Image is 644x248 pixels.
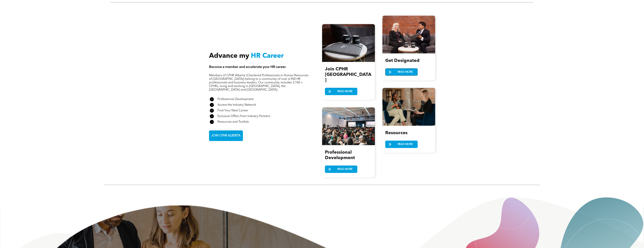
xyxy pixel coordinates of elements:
[217,109,248,112] span: Find Your Next Career
[210,132,242,139] span: JOIN CPHR ALBERTA
[385,59,420,63] span: Get Designated
[396,69,414,75] span: READ MORE
[385,68,418,76] a: READ MORE
[385,131,407,135] span: Resources
[325,67,371,82] span: Join CPHR [GEOGRAPHIC_DATA]
[217,98,253,101] span: Professional Development
[217,115,270,118] span: Exclusive Offers from Industry Partners
[325,166,357,173] a: READ MORE
[325,150,355,160] span: Professional Development
[336,88,354,95] span: READ MORE
[209,130,243,141] a: JOIN CPHR ALBERTA
[385,141,418,148] a: READ MORE
[251,53,284,59] span: HR Career
[209,65,286,69] span: Become a member and accelerate your HR career.
[209,53,249,59] span: Advance my
[325,88,357,95] a: READ MORE
[217,120,249,123] span: Resources and Toolkits
[209,74,308,91] span: Members of CPHR Alberta (Chartered Professionals in Human Resources of [GEOGRAPHIC_DATA]) belong ...
[336,166,354,173] span: READ MORE
[217,103,256,106] span: Access the Industry Network
[396,141,414,148] span: READ MORE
